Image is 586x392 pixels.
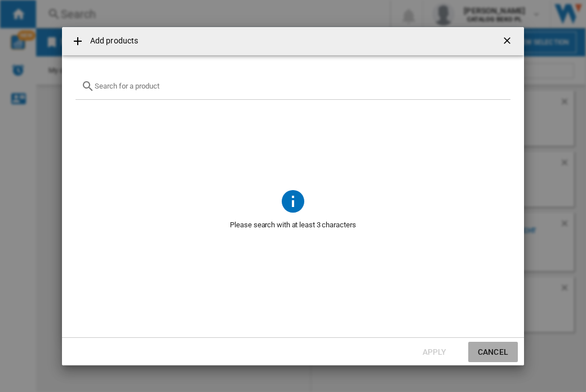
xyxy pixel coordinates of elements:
button: getI18NText('BUTTONS.CLOSE_DIALOG') [497,30,520,52]
span: Please search with at least 3 characters [76,214,510,236]
ng-md-icon: getI18NText('BUTTONS.CLOSE_DIALOG') [501,35,515,49]
input: Search for a product [95,82,505,90]
button: Cancel [468,342,518,362]
h4: Add products [85,36,138,47]
button: Apply [410,342,459,362]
